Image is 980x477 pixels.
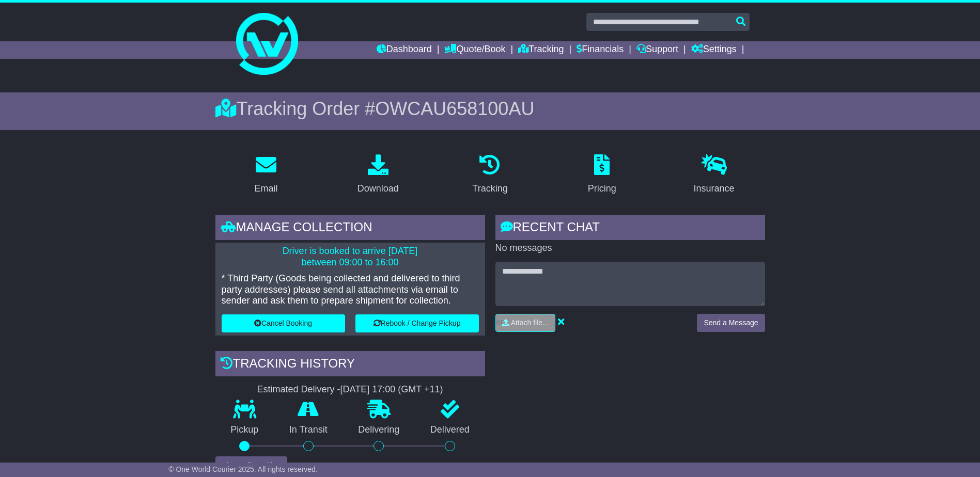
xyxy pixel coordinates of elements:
[215,456,287,474] button: View Full Tracking
[357,182,399,196] div: Download
[222,246,479,268] p: Driver is booked to arrive [DATE] between 09:00 to 16:00
[694,182,735,196] div: Insurance
[355,314,479,332] button: Rebook / Change Pickup
[636,41,678,59] a: Support
[495,215,765,243] div: RECENT CHAT
[351,151,406,199] a: Download
[215,351,485,379] div: Tracking history
[222,314,345,332] button: Cancel Booking
[247,151,284,199] a: Email
[577,41,624,59] a: Financials
[375,98,534,119] span: OWCAU658100AU
[222,273,479,307] p: * Third Party (Goods being collected and delivered to third party addresses) please send all atta...
[168,465,318,473] span: © One World Courier 2025. All rights reserved.
[697,314,765,332] button: Send a Message
[340,384,443,395] div: [DATE] 17:00 (GMT +11)
[495,243,765,254] p: No messages
[465,151,514,199] a: Tracking
[254,182,277,196] div: Email
[472,182,507,196] div: Tracking
[215,98,765,120] div: Tracking Order #
[588,182,616,196] div: Pricing
[274,424,343,436] p: In Transit
[215,384,485,395] div: Estimated Delivery -
[444,41,505,59] a: Quote/Book
[518,41,564,59] a: Tracking
[581,151,623,199] a: Pricing
[415,424,485,436] p: Delivered
[215,215,485,243] div: Manage collection
[343,424,415,436] p: Delivering
[377,41,432,59] a: Dashboard
[691,41,737,59] a: Settings
[687,151,741,199] a: Insurance
[215,424,274,436] p: Pickup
